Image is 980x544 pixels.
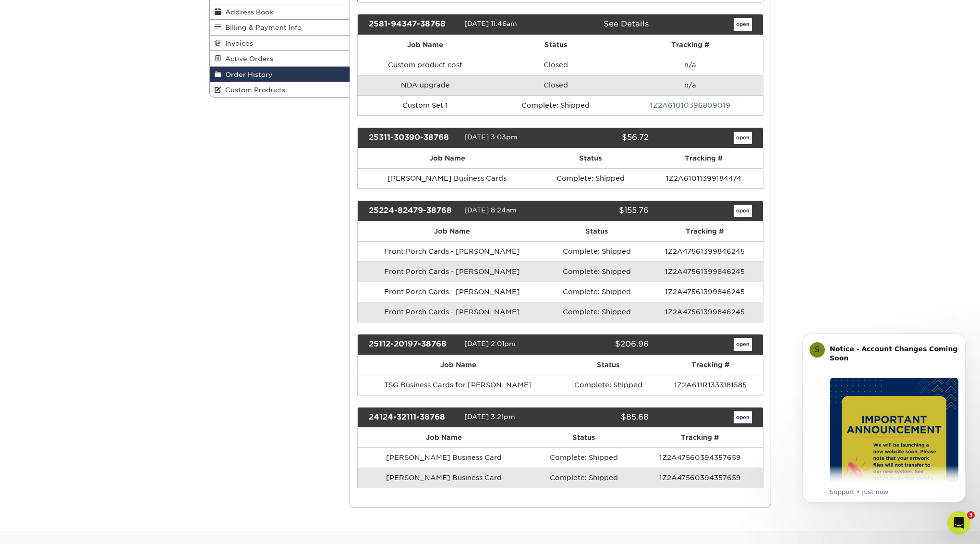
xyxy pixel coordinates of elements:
th: Job Name [358,222,546,241]
iframe: Intercom live chat [947,511,970,534]
a: open [734,411,752,424]
span: Invoices [221,39,253,47]
th: Job Name [358,355,559,375]
th: Status [493,35,618,55]
div: 2581-94347-38768 [362,18,464,31]
a: See Details [604,19,649,28]
span: [DATE] 3:03pm [464,133,518,141]
td: Complete: Shipped [546,282,647,302]
th: Job Name [358,428,530,447]
span: Custom Products [221,86,285,94]
a: Custom Products [210,82,350,97]
th: Tracking # [647,222,762,241]
td: Front Porch Cards - [PERSON_NAME] [358,261,546,282]
td: TSG Business Cards for [PERSON_NAME] [358,375,559,395]
th: Status [546,222,647,241]
td: Complete: Shipped [546,302,647,322]
td: Complete: Shipped [536,168,644,188]
td: 1Z2A611R1333181585 [658,375,762,395]
td: [PERSON_NAME] Business Card [358,468,530,488]
div: 25112-20197-38768 [362,338,464,351]
span: Active Orders [221,55,273,62]
span: 3 [967,511,975,519]
td: 1Z2A61011399184474 [645,168,763,188]
td: 1Z2A47561399846245 [647,282,762,302]
th: Job Name [358,35,493,55]
th: Status [536,148,644,168]
a: Billing & Payment Info [210,20,350,35]
th: Tracking # [618,35,762,55]
a: Order History [210,67,350,82]
a: Invoices [210,36,350,51]
td: n/a [618,55,762,75]
td: Complete: Shipped [546,261,647,282]
td: Complete: Shipped [530,447,637,468]
div: $56.72 [553,132,656,144]
td: NDA upgrade [358,75,493,95]
span: [DATE] 8:24am [464,206,517,214]
td: 1Z2A47560394357659 [637,468,762,488]
div: 25311-30390-38768 [362,132,464,144]
span: Address Book [221,8,273,16]
th: Status [530,428,637,447]
td: [PERSON_NAME] Business Cards [358,168,536,188]
td: Closed [493,55,618,75]
td: 1Z2A47560394357659 [637,447,762,468]
td: 1Z2A47561399846245 [647,261,762,282]
span: [DATE] 11:46am [464,20,517,27]
th: Tracking # [658,355,762,375]
a: 1Z2A61010396809019 [650,101,730,109]
td: Complete: Shipped [546,241,647,261]
td: Complete: Shipped [530,468,637,488]
td: [PERSON_NAME] Business Card [358,447,530,468]
td: Closed [493,75,618,95]
div: $206.96 [553,338,656,351]
td: 1Z2A47561399846245 [647,302,762,322]
span: [DATE] 2:01pm [464,340,516,347]
a: open [734,132,752,144]
td: Custom product cost [358,55,493,75]
td: Complete: Shipped [493,95,618,115]
iframe: Intercom notifications message [788,319,980,518]
a: Active Orders [210,51,350,66]
span: Order History [221,71,273,78]
th: Tracking # [637,428,762,447]
span: [DATE] 3:21pm [464,413,515,420]
th: Tracking # [645,148,763,168]
a: open [734,205,752,217]
td: n/a [618,75,762,95]
div: 25224-82479-38768 [362,205,464,217]
a: open [734,18,752,31]
div: 24124-32111-38768 [362,411,464,424]
div: $85.68 [553,411,656,424]
th: Job Name [358,148,536,168]
td: Complete: Shipped [559,375,658,395]
iframe: Google Customer Reviews [2,515,82,541]
td: Front Porch Cards - [PERSON_NAME] [358,282,546,302]
div: $155.76 [553,205,656,217]
td: Custom Set 1 [358,95,493,115]
th: Status [559,355,658,375]
td: 1Z2A47561399846245 [647,241,762,261]
a: open [734,338,752,351]
span: Billing & Payment Info [221,24,302,31]
td: Front Porch Cards - [PERSON_NAME] [358,241,546,261]
a: Address Book [210,4,350,20]
td: Front Porch Cards - [PERSON_NAME] [358,302,546,322]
